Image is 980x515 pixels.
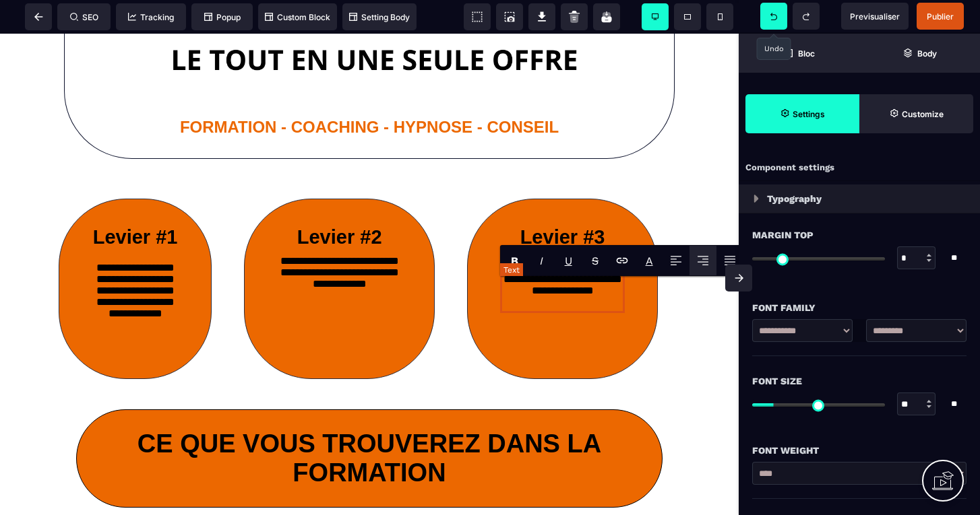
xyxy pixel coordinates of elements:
span: Link [609,246,636,275]
s: S [592,254,599,267]
div: Component settings [739,155,980,181]
span: Align Justify [716,246,743,275]
b: Levier #2 [297,193,382,214]
b: CE QUE VOUS TROUVEREZ DANS LA FORMATION [137,396,609,453]
strong: Body [917,48,937,59]
label: Font color [646,254,653,267]
span: Strike-through [582,246,609,275]
span: Previsualiser [850,11,900,22]
span: Open Style Manager [859,94,973,133]
i: I [540,254,543,267]
div: Font Weight [752,442,967,458]
span: Open Blocks [739,34,859,73]
span: Open Layer Manager [859,34,980,73]
span: Popup [204,12,241,22]
u: U [565,254,572,267]
span: Align Center [690,246,716,275]
span: Setting Body [349,12,410,22]
span: Custom Block [265,12,330,22]
div: Font Family [752,300,967,316]
span: Settings [745,94,859,133]
span: Align Left [663,246,690,275]
span: Underline [555,246,582,275]
span: Margin Top [752,227,814,243]
span: SEO [70,12,98,22]
strong: Bloc [798,48,815,59]
b: Levier #3 [520,193,605,214]
span: Screenshot [496,3,523,30]
span: Italic [528,246,555,275]
strong: Customize [902,109,944,119]
p: Typography [767,191,822,207]
img: loading [754,195,759,203]
span: Bold [501,246,528,275]
strong: Settings [793,109,825,119]
span: Publier [927,11,954,22]
span: Preview [841,3,909,30]
text: FORMATION - COACHING - HYPNOSE - CONSEIL [97,81,642,106]
b: B [511,254,518,267]
span: Font Size [752,373,802,389]
span: View components [464,3,491,30]
span: Tracking [128,12,174,22]
p: A [646,254,653,267]
b: Levier #1 [93,193,178,214]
